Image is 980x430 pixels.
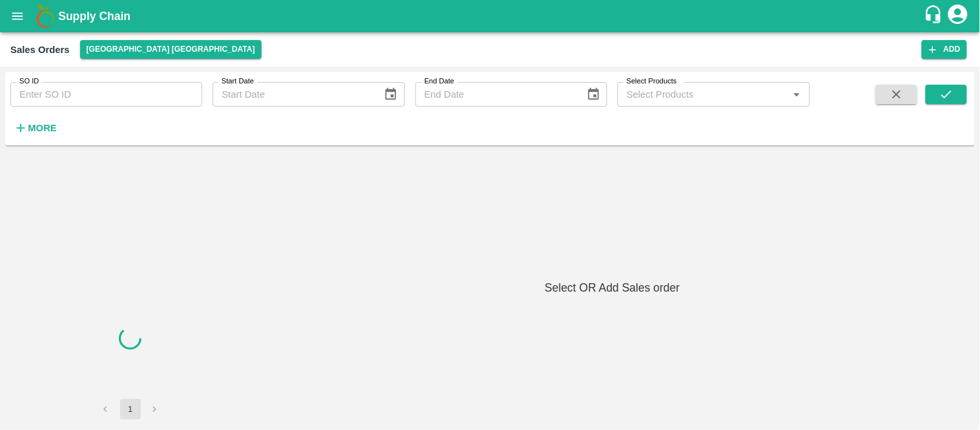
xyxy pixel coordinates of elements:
[222,76,254,87] label: Start Date
[10,117,60,139] button: More
[621,86,784,103] input: Select Products
[924,5,946,28] div: customer-support
[58,7,924,25] a: Supply Chain
[415,82,576,107] input: End Date
[58,10,130,23] b: Supply Chain
[255,279,970,297] h6: Select OR Add Sales order
[627,76,677,87] label: Select Products
[120,399,141,420] button: page 1
[80,40,262,59] button: Select DC
[10,41,70,58] div: Sales Orders
[28,123,57,133] strong: More
[10,82,202,107] input: Enter SO ID
[946,3,970,30] div: account of current user
[94,399,167,420] nav: pagination navigation
[19,76,39,87] label: SO ID
[788,86,805,103] button: Open
[32,3,58,29] img: logo
[213,82,373,107] input: Start Date
[581,82,606,107] button: Choose date
[3,1,32,31] button: open drawer
[379,82,403,107] button: Choose date
[424,76,454,87] label: End Date
[922,40,967,59] button: Add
